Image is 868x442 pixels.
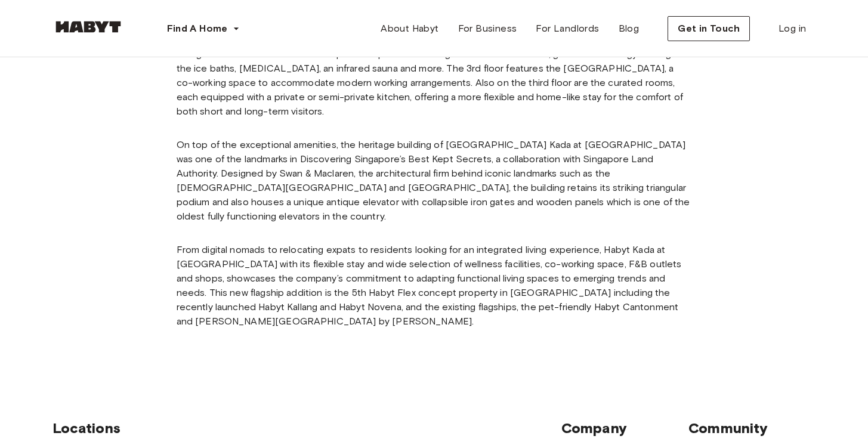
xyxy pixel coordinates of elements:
[561,419,688,437] span: Company
[536,21,599,36] span: For Landlords
[779,21,806,36] span: Log in
[769,17,816,41] a: Log in
[177,47,692,119] p: The ground floor hosts a cluster of quaint shops and charming eats. On the 2nd floor, guests will...
[668,16,750,41] button: Get in Touch
[449,17,527,41] a: For Business
[52,419,561,437] span: Locations
[177,138,692,224] p: On top of the exceptional amenities, the heritage building of [GEOGRAPHIC_DATA] Kada at [GEOGRAPH...
[157,17,249,41] button: Find A Home
[167,21,228,36] span: Find A Home
[526,17,608,41] a: For Landlords
[371,17,448,41] a: About Habyt
[177,243,692,329] p: From digital nomads to relocating expats to residents looking for an integrated living experience...
[678,21,740,36] span: Get in Touch
[688,419,816,437] span: Community
[458,21,517,36] span: For Business
[381,21,438,36] span: About Habyt
[52,21,124,33] img: Habyt
[609,17,649,41] a: Blog
[619,21,640,36] span: Blog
